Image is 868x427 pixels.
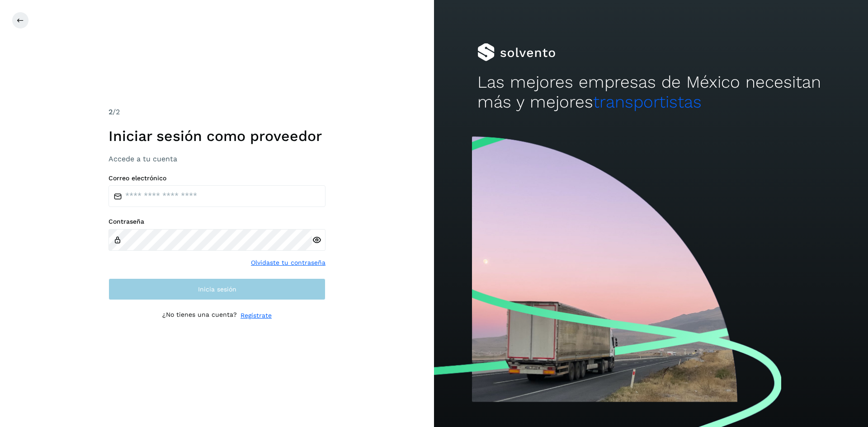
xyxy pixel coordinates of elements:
div: /2 [108,107,325,117]
a: Regístrate [241,311,272,320]
h3: Accede a tu cuenta [108,155,325,163]
span: 2 [108,108,113,116]
h1: Iniciar sesión como proveedor [108,127,325,145]
span: Inicia sesión [198,286,236,292]
button: Inicia sesión [108,278,325,300]
a: Olvidaste tu contraseña [251,258,325,267]
span: transportistas [593,92,702,112]
label: Correo electrónico [108,174,325,182]
h2: Las mejores empresas de México necesitan más y mejores [477,72,825,113]
label: Contraseña [108,218,325,225]
p: ¿No tienes una cuenta? [162,311,237,320]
